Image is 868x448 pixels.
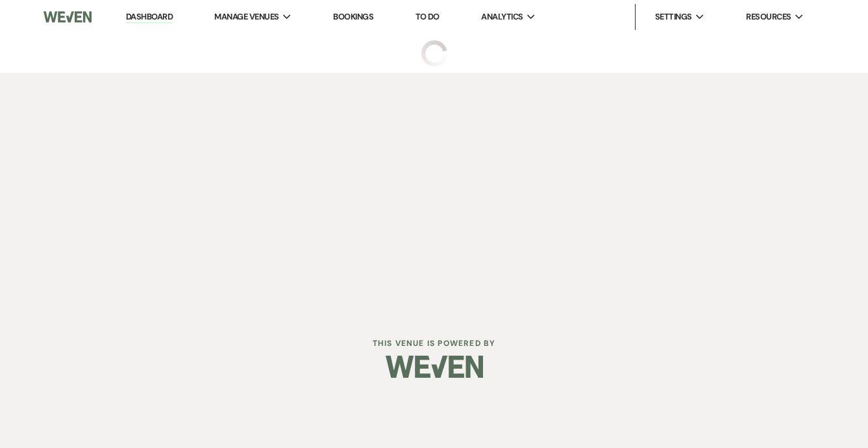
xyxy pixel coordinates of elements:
[415,11,440,22] a: To Do
[655,10,692,23] span: Settings
[746,10,791,23] span: Resources
[481,10,523,23] span: Analytics
[126,11,173,23] a: Dashboard
[43,3,92,31] img: Weven Logo
[386,344,483,389] img: Weven Logo
[333,11,373,22] a: Bookings
[214,10,279,23] span: Manage Venues
[421,40,447,66] img: loading spinner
